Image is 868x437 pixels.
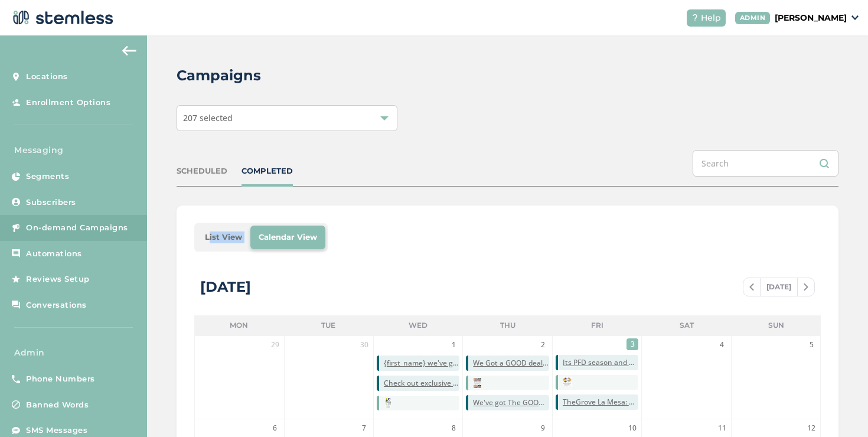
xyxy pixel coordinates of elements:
[716,339,728,351] span: 4
[183,112,233,123] span: 207 selected
[269,339,281,351] span: 29
[731,315,821,335] li: Sun
[448,339,459,351] span: 1
[26,248,82,260] span: Automations
[809,380,868,437] iframe: Chat Widget
[626,422,638,434] span: 10
[197,226,250,249] li: List View
[735,12,771,24] div: ADMIN
[26,273,90,285] span: Reviews Setup
[563,397,638,407] span: TheGrove La Mesa: You have a new notification waiting for you, {first_name}! Reply END to cancel
[563,357,638,368] span: Its PFD season and Secret Garden is going all out to make your dollars count! Reply END to cancel
[749,283,754,291] img: icon-chevron-left-b8c47ebb.svg
[448,422,459,434] span: 8
[200,276,251,298] div: [DATE]
[552,315,642,335] li: Fri
[284,315,374,335] li: Tue
[242,165,293,177] div: COMPLETED
[26,373,95,385] span: Phone Numbers
[626,338,638,350] span: 3
[26,97,110,109] span: Enrollment Options
[122,46,136,56] img: icon-arrow-back-accent-c549486e.svg
[473,358,549,368] span: We Got a GOOD deal for you at GOOD ([STREET_ADDRESS][PERSON_NAME])! Reply END to cancel
[26,425,87,436] span: SMS Messages
[804,283,808,291] img: icon-chevron-right-bae969c5.svg
[775,12,847,24] p: [PERSON_NAME]
[358,422,370,434] span: 7
[691,14,699,21] img: icon-help-white-03924b79.svg
[269,422,281,434] span: 6
[358,339,370,351] span: 30
[9,6,113,30] img: logo-dark-0685b13c.svg
[473,378,481,388] img: T2EihRZexzhohDd3efdG7EiF0rkGqeHgd.jpg
[26,299,87,311] span: Conversations
[250,226,325,249] li: Calendar View
[384,358,459,368] span: {first_name} we've got the best VIP deals at you favorite store💰📈 Click the link now, deals won't...
[384,398,392,408] img: D8KHyRATTmpTjH7ei6gshiMZRPR1EsxhLEGc2.jpg
[384,378,459,389] span: Check out exclusive Red Light PFD deals! Our BIGGEST sale of the year! Reply END to cancel
[177,165,227,177] div: SCHEDULED
[177,65,261,86] h2: Campaigns
[537,339,549,351] span: 2
[26,222,128,234] span: On-demand Campaigns
[194,315,284,335] li: Mon
[26,197,76,208] span: Subscribers
[701,12,721,24] span: Help
[26,171,69,182] span: Segments
[760,278,798,296] span: [DATE]
[805,339,817,351] span: 5
[642,315,732,335] li: Sat
[473,397,549,408] span: We've got The GOOD PFD Deals at GOOD ([STREET_ADDRESS][PERSON_NAME])! Reply END to cancel
[26,71,68,83] span: Locations
[537,422,549,434] span: 9
[463,315,553,335] li: Thu
[563,377,572,387] img: OxtqLg14BQ8TT821YzR1uSG4rGbnMqSTws1RV62.jpg
[851,15,859,20] img: icon_down-arrow-small-66adaf34.svg
[373,315,463,335] li: Wed
[716,422,728,434] span: 11
[805,422,817,434] span: 12
[693,150,838,177] input: Search
[26,399,89,411] span: Banned Words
